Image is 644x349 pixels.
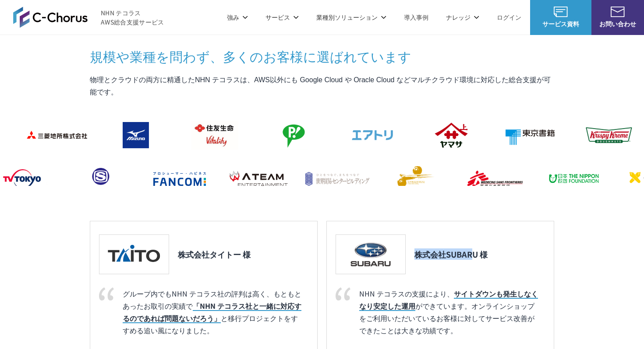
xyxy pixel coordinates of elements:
p: ナレッジ [446,13,479,22]
img: AWS総合支援サービス C-Chorus サービス資料 [554,7,568,17]
h3: 規模や業種を問わず、 多くのお客様に選ばれています [90,47,554,65]
img: スペースシャワー [66,161,136,196]
img: クリスピー・クリーム・ドーナツ [574,118,644,153]
img: 国境なき医師団 [460,161,530,196]
img: クリーク・アンド・リバー [381,161,451,196]
p: 業種別ソリューション [316,13,386,22]
img: 株式会社タイトー [104,239,164,269]
img: ミズノ [101,118,171,153]
img: エイチーム [223,161,294,196]
img: 住友生命保険相互 [180,118,250,153]
img: 日本財団 [539,161,609,196]
p: サービス [265,13,299,22]
span: サービス資料 [530,19,591,28]
span: NHN テコラス AWS総合支援サービス [101,8,164,27]
p: NHN テコラスの支援により、 ができています。オンラインショップをご利用いただいているお客様に対してサービス改善ができたことは大きな功績です。 [336,287,541,336]
a: ログイン [497,13,521,22]
img: お問い合わせ [611,7,625,17]
img: 世界貿易センタービルディング [302,161,372,196]
p: グループ内でもNHN テコラス社の評判は高く、もともとあったお取引の実績で と移行プロジェクトをすすめる追い風になりました。 [99,287,304,336]
img: ファンコミュニケーションズ [145,161,215,196]
a: AWS総合支援サービス C-Chorus NHN テコラスAWS総合支援サービス [13,7,164,28]
img: エアトリ [337,118,407,153]
img: 三菱地所 [22,118,92,153]
a: 導入事例 [404,13,428,22]
img: ヤマサ醤油 [416,118,486,153]
p: 強み [227,13,248,22]
img: 東京書籍 [495,118,565,153]
img: AWS総合支援サービス C-Chorus [13,7,88,28]
p: 物理とクラウドの両方に精通したNHN テコラスは、AWS以外にも Google Cloud や Oracle Cloud などマルチクラウド環境に対応した総合支援が可能です。 [90,74,554,98]
em: サイトダウンも発生しなくなり安定した運用 [359,288,538,311]
em: 「NHN テコラス社と一緒に対応するのであれば問題ないだろう」 [123,300,301,323]
img: フジモトHD [258,118,329,153]
h3: 株式会社タイトー 様 [178,249,251,259]
span: お問い合わせ [591,19,644,28]
h3: 株式会社SUBARU 様 [414,249,488,259]
img: 株式会社SUBARU [340,239,401,269]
